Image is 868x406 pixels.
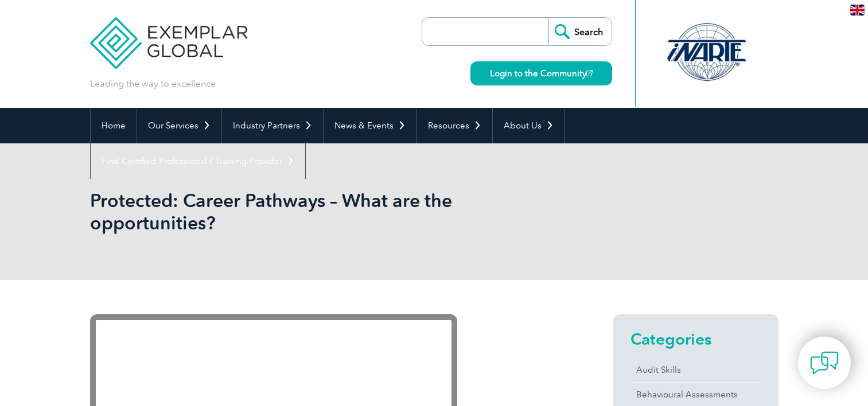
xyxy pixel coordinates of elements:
[222,108,323,143] a: Industry Partners
[90,189,531,234] h1: Protected: Career Pathways – What are the opportunities?
[324,108,417,143] a: News & Events
[90,77,216,90] p: Leading the way to excellence
[493,108,565,143] a: About Us
[470,61,612,85] a: Login to the Community
[91,143,305,179] a: Find Certified Professional / Training Provider
[810,349,839,377] img: contact-chat.png
[137,108,221,143] a: Our Services
[586,70,593,76] img: open_square.png
[91,108,137,143] a: Home
[548,18,612,45] input: Search
[630,358,761,382] a: Audit Skills
[850,5,865,15] img: en
[417,108,492,143] a: Resources
[630,330,761,348] h2: Categories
